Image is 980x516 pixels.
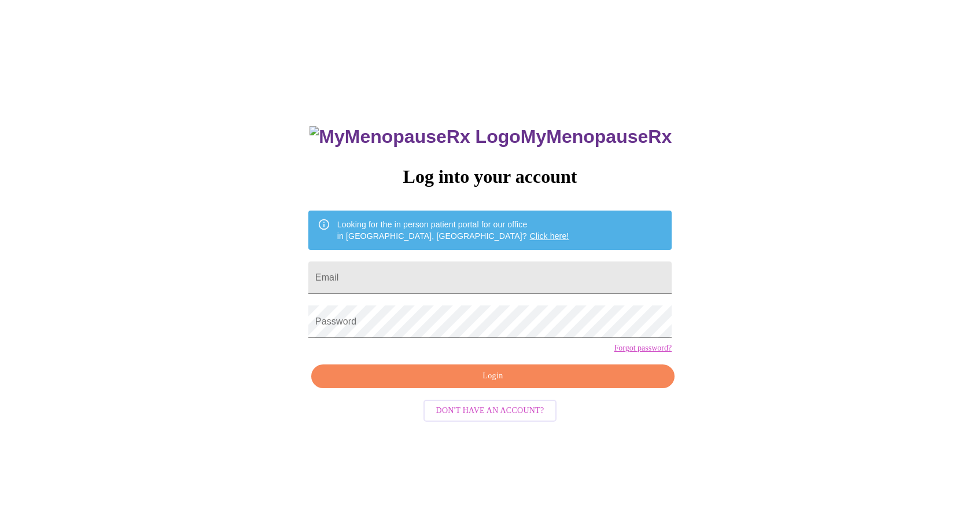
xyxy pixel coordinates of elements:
[308,166,672,187] h3: Log into your account
[325,369,661,384] span: Login
[311,364,675,388] button: Login
[530,231,569,241] a: Click here!
[436,404,544,418] span: Don't have an account?
[310,126,520,148] img: MyMenopauseRx Logo
[310,126,672,148] h3: MyMenopauseRx
[337,214,569,246] div: Looking for the in person patient portal for our office in [GEOGRAPHIC_DATA], [GEOGRAPHIC_DATA]?
[421,405,560,415] a: Don't have an account?
[423,400,557,422] button: Don't have an account?
[614,344,672,353] a: Forgot password?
